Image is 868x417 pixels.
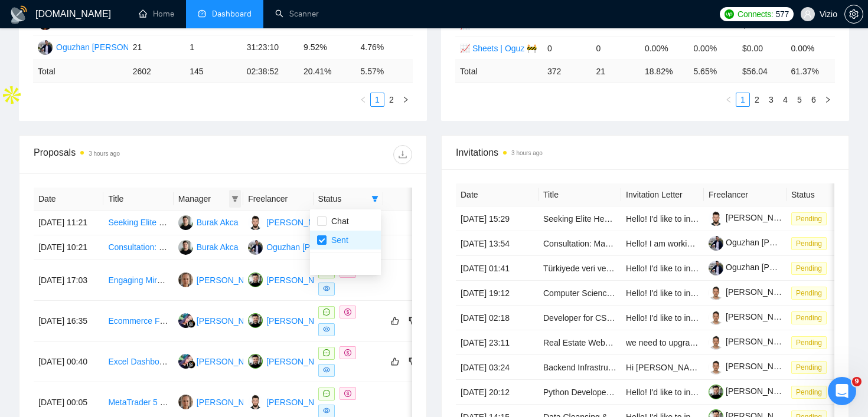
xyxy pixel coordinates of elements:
a: SM[PERSON_NAME] [178,316,265,325]
td: Backend Infrastructure & CMS API Developer Milestone-Based | Full Module Ownership (6–8 Weeks) [539,355,621,380]
span: filter [371,195,378,202]
span: eye [323,366,330,373]
button: like [388,314,402,328]
td: Engaging Miro/Figma Board Designer for YouTube Videos [103,260,173,301]
td: 5.57 % [356,60,413,83]
img: c15QXSkTbf_nDUAgF2qRKoc9GqDTrm_ONu9nmeYNN62MsHvhNmVjYFMQx5sUhfyAvI [709,261,723,275]
td: 145 [185,60,242,83]
img: SK [178,395,193,409]
td: [DATE] 20:12 [456,380,539,405]
img: gigradar-bm.png [187,320,195,328]
td: 2602 [128,60,185,83]
a: Türkiyede veri ve müşteri üretme işleriyle ilgilenen freelancerler ile görüşmek istiyorum [543,264,859,273]
a: Ecommerce Financial Dashboard Development with Automation [108,316,342,326]
td: Consultation: Managing Freelance Earnings Efficiently [539,231,621,256]
div: [PERSON_NAME] [197,396,265,409]
td: 5.65 % [688,60,738,83]
img: c1sGyc0tS3VywFu0Q1qLRXcqIiODtDiXfDsmHSIhCKdMYcQzZUth1CaYC0fI_-Ex3Q [709,285,723,300]
span: dollar [344,308,351,316]
a: 📈 Sheets | Oguz 🚧 [460,44,537,53]
a: [PERSON_NAME] [709,213,794,222]
span: filter [229,190,241,208]
td: [DATE] 16:35 [34,301,103,342]
td: [DATE] 23:11 [456,330,539,355]
td: 61.37 % [786,60,835,83]
td: 372 [543,60,592,83]
td: [DATE] 15:29 [456,206,539,231]
div: [PERSON_NAME] [197,355,265,368]
img: SM [178,313,193,328]
span: download [394,150,412,159]
td: 0.00% [688,37,738,60]
td: [DATE] 03:24 [456,355,539,380]
img: OT [248,240,263,255]
span: dollar [344,349,351,356]
a: [PERSON_NAME] [709,287,794,297]
button: dislike [406,354,420,369]
a: OTOguzhan [PERSON_NAME] [38,42,160,51]
span: Pending [791,262,827,275]
a: OG[PERSON_NAME] [248,316,334,325]
img: upwork-logo.png [725,9,734,19]
img: MC [248,215,263,230]
td: [DATE] 13:54 [456,231,539,256]
a: Pending [791,313,831,322]
a: searchScanner [275,9,319,19]
img: BA [178,240,193,255]
a: Pending [791,214,831,223]
span: Pending [791,287,827,300]
td: 0.00% [786,37,835,60]
span: Pending [791,212,827,225]
td: 0 [543,37,592,60]
a: Oguzhan [PERSON_NAME] [709,262,830,272]
img: c15QXSkTbf_nDUAgF2qRKoc9GqDTrm_ONu9nmeYNN62MsHvhNmVjYFMQx5sUhfyAvI [709,236,723,251]
a: Developer for CS2 Skins Market Website (Finviz-Style) [543,313,744,323]
a: Seeking Elite Healthtech Agency: Equity-Only. Pilot Secured, Revenue Pipeline Ready [108,218,423,227]
button: dislike [406,314,420,328]
td: Developer for CS2 Skins Market Website (Finviz-Style) [539,306,621,330]
div: [PERSON_NAME] [266,216,334,229]
span: Chat [327,216,349,226]
img: logo [9,5,28,24]
td: [DATE] 02:18 [456,306,539,330]
div: [PERSON_NAME] [266,396,334,409]
a: OTOguzhan [PERSON_NAME] [248,242,370,251]
img: BA [178,215,193,230]
span: dollar [344,390,351,397]
div: Proposals [34,145,223,164]
td: 20.41 % [299,60,355,83]
img: gigradar-bm.png [187,360,195,369]
img: c1sGyc0tS3VywFu0Q1qLRXcqIiODtDiXfDsmHSIhCKdMYcQzZUth1CaYC0fI_-Ex3Q [709,360,723,375]
span: message [323,349,330,356]
td: 1 [185,35,242,60]
img: OT [38,40,53,55]
span: Sent [327,235,348,245]
td: Computer Science Engineer/software engineer to build a graphical user interface [539,281,621,306]
span: 9 [852,377,862,386]
button: download [393,145,412,164]
div: [PERSON_NAME] [197,274,265,287]
span: Manager [178,192,227,205]
td: [DATE] 19:12 [456,281,539,306]
a: Pending [791,238,831,248]
div: [PERSON_NAME] [266,314,334,327]
a: [PERSON_NAME] [709,312,794,321]
a: setting [844,9,863,19]
button: setting [844,5,863,24]
span: dislike [409,357,417,366]
a: Excel Dashboard & PDF Report Template Specialist [108,357,298,366]
td: [DATE] 11:21 [34,211,103,235]
a: [PERSON_NAME] [709,362,794,371]
a: Pending [791,387,831,396]
a: MC[PERSON_NAME] [248,397,334,406]
th: Title [103,188,173,211]
th: Date [34,188,103,211]
span: Connects: [738,8,773,21]
span: Pending [791,386,827,399]
img: OG [248,313,263,328]
a: [PERSON_NAME] [709,337,794,346]
iframe: Intercom live chat [828,377,856,405]
span: dislike [409,316,417,326]
td: Seeking Elite Healthtech Agency: Equity-Only. Pilot Secured, Revenue Pipeline Ready [539,206,621,231]
td: [DATE] 17:03 [34,260,103,301]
